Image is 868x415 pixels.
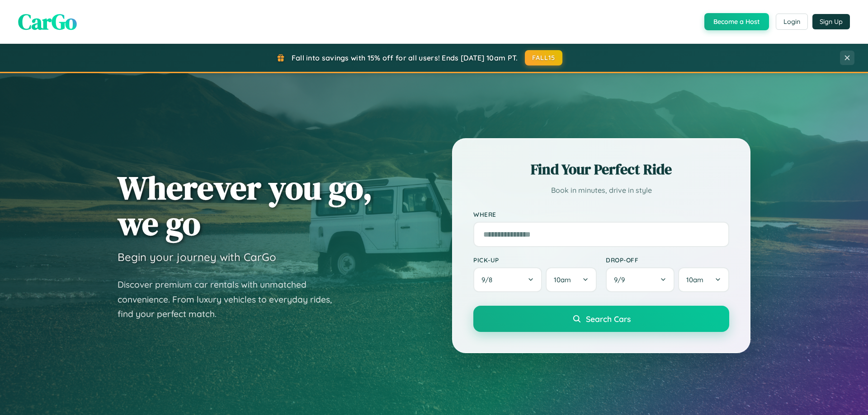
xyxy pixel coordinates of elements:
[118,277,344,322] p: Discover premium car rentals with unmatched convenience. From luxury vehicles to everyday rides, ...
[118,170,373,241] h1: Wherever you go, we go
[292,53,518,62] span: Fall into savings with 15% off for all users! Ends [DATE] 10am PT.
[812,14,850,29] button: Sign Up
[473,184,729,197] p: Book in minutes, drive in style
[606,256,729,264] label: Drop-off
[776,14,808,30] button: Login
[473,159,729,179] h2: Find Your Perfect Ride
[678,267,729,292] button: 10am
[586,314,631,324] span: Search Cars
[546,267,597,292] button: 10am
[606,267,675,292] button: 9/9
[686,275,703,284] span: 10am
[473,256,597,264] label: Pick-up
[481,275,497,284] span: 9 / 8
[18,7,77,37] span: CarGo
[473,210,729,218] label: Where
[704,13,769,30] button: Become a Host
[473,267,542,292] button: 9/8
[525,50,563,65] button: FALL15
[554,275,571,284] span: 10am
[118,250,276,264] h3: Begin your journey with CarGo
[473,306,729,332] button: Search Cars
[614,275,629,284] span: 9 / 9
